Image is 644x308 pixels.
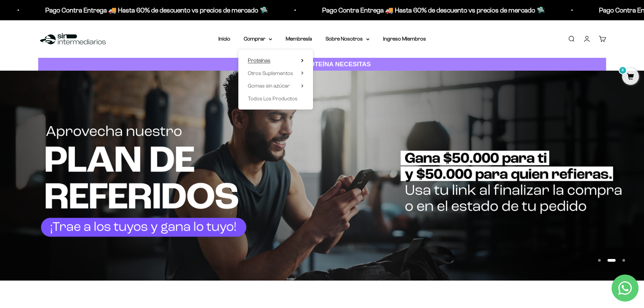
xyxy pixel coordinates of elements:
[248,83,290,89] span: Gomas sin azúcar
[248,81,304,90] summary: Gomas sin azúcar
[619,66,627,74] mark: 0
[248,96,297,101] span: Todos Los Productos
[38,58,606,71] a: CUANTA PROTEÍNA NECESITAS
[622,73,639,81] a: 0
[306,5,529,16] p: Pago Contra Entrega 🚚 Hasta 60% de descuento vs precios de mercado 🛸
[326,34,369,43] summary: Sobre Nosotros
[383,36,426,42] a: Ingreso Miembros
[244,34,272,43] summary: Comprar
[29,5,252,16] p: Pago Contra Entrega 🚚 Hasta 60% de descuento vs precios de mercado 🛸
[248,56,304,65] summary: Proteínas
[218,36,230,42] a: Inicio
[248,57,270,63] span: Proteínas
[248,94,304,103] a: Todos Los Productos
[248,70,293,76] span: Otros Suplementos
[248,69,304,78] summary: Otros Suplementos
[286,36,312,42] a: Membresía
[273,61,371,68] strong: CUANTA PROTEÍNA NECESITAS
